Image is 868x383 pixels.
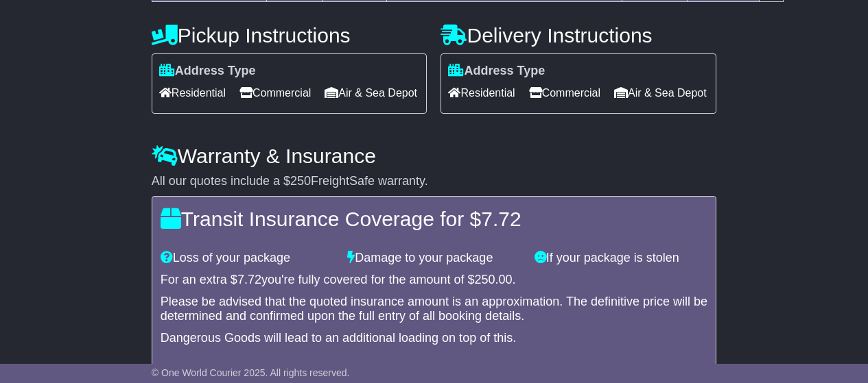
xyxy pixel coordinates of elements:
[161,208,707,230] h4: Transit Insurance Coverage for $
[154,251,340,266] div: Loss of your package
[237,273,261,286] span: 7.72
[448,82,515,103] span: Residential
[441,24,716,47] h4: Delivery Instructions
[161,295,707,324] div: Please be advised that the quoted insurance amount is an approximation. The definitive price will...
[528,251,714,266] div: If your package is stolen
[475,273,513,286] span: 250.00
[340,251,527,266] div: Damage to your package
[239,82,311,103] span: Commercial
[152,367,350,378] span: © One World Courier 2025. All rights reserved.
[159,64,256,79] label: Address Type
[529,82,600,103] span: Commercial
[614,82,707,103] span: Air & Sea Depot
[159,82,226,103] span: Residential
[152,24,427,47] h4: Pickup Instructions
[152,145,716,167] h4: Warranty & Insurance
[161,331,707,346] div: Dangerous Goods will lead to an additional loading on top of this.
[152,174,716,189] div: All our quotes include a $ FreightSafe warranty.
[448,64,545,79] label: Address Type
[481,208,521,230] span: 7.72
[161,273,707,288] div: For an extra $ you're fully covered for the amount of $ .
[290,174,311,188] span: 250
[325,82,417,103] span: Air & Sea Depot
